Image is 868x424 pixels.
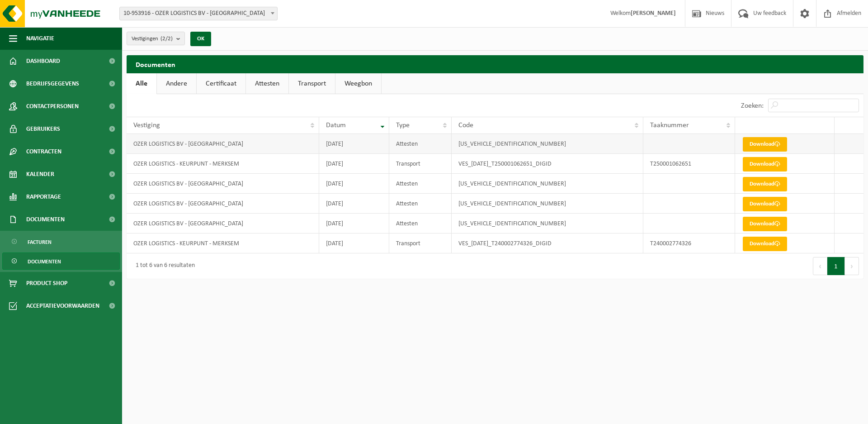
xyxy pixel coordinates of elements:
strong: [PERSON_NAME] [631,10,676,17]
td: OZER LOGISTICS - KEURPUNT - MERKSEM [127,233,319,253]
a: Alle [127,73,156,94]
td: [DATE] [319,214,389,233]
td: T250001062651 [643,154,735,174]
td: VES_[DATE]_T250001062651_DIGID [452,154,643,174]
span: 10-953916 - OZER LOGISTICS BV - ROTTERDAM [120,7,277,20]
td: [DATE] [319,233,389,253]
td: [DATE] [319,154,389,174]
a: Download [743,237,787,251]
span: 10-953916 - OZER LOGISTICS BV - ROTTERDAM [119,7,278,20]
span: Code [458,122,473,129]
span: Type [396,122,410,129]
span: Bedrijfsgegevens [26,72,79,95]
button: Previous [813,257,827,275]
td: Transport [389,154,452,174]
a: Facturen [2,233,120,250]
span: Documenten [26,208,65,231]
span: Kalender [26,163,54,186]
a: Andere [157,73,196,94]
span: Product Shop [26,272,67,295]
button: Vestigingen(2/2) [127,32,185,45]
td: Attesten [389,194,452,214]
span: Taaknummer [650,122,689,129]
a: Transport [289,73,335,94]
td: [US_VEHICLE_IDENTIFICATION_NUMBER] [452,174,643,194]
span: Dashboard [26,50,60,72]
span: Vestiging [133,122,160,129]
a: Download [743,217,787,231]
td: OZER LOGISTICS BV - [GEOGRAPHIC_DATA] [127,194,319,214]
span: Contactpersonen [26,95,79,118]
td: Transport [389,233,452,253]
td: [DATE] [319,134,389,154]
label: Zoeken: [741,102,764,110]
td: [US_VEHICLE_IDENTIFICATION_NUMBER] [452,214,643,233]
a: Download [743,197,787,211]
span: Vestigingen [132,32,173,46]
span: Datum [326,122,346,129]
span: Rapportage [26,186,61,208]
td: [US_VEHICLE_IDENTIFICATION_NUMBER] [452,134,643,154]
td: T240002774326 [643,233,735,253]
td: [DATE] [319,194,389,214]
td: Attesten [389,174,452,194]
span: Facturen [28,233,52,251]
td: OZER LOGISTICS BV - [GEOGRAPHIC_DATA] [127,214,319,233]
td: OZER LOGISTICS - KEURPUNT - MERKSEM [127,154,319,174]
a: Certificaat [197,73,245,94]
span: Gebruikers [26,118,60,140]
h2: Documenten [127,55,863,73]
td: Attesten [389,214,452,233]
button: OK [190,32,211,46]
div: 1 tot 6 van 6 resultaten [131,258,195,274]
td: OZER LOGISTICS BV - [GEOGRAPHIC_DATA] [127,174,319,194]
span: Contracten [26,140,61,163]
td: [US_VEHICLE_IDENTIFICATION_NUMBER] [452,194,643,214]
td: OZER LOGISTICS BV - [GEOGRAPHIC_DATA] [127,134,319,154]
button: Next [845,257,859,275]
td: Attesten [389,134,452,154]
count: (2/2) [160,36,173,42]
a: Attesten [246,73,288,94]
span: Documenten [28,253,61,270]
a: Weegbon [335,73,381,94]
a: Documenten [2,252,120,270]
a: Download [743,157,787,172]
td: [DATE] [319,174,389,194]
a: Download [743,177,787,191]
span: Acceptatievoorwaarden [26,295,99,317]
button: 1 [827,257,845,275]
a: Download [743,137,787,152]
span: Navigatie [26,27,54,50]
td: VES_[DATE]_T240002774326_DIGID [452,233,643,253]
